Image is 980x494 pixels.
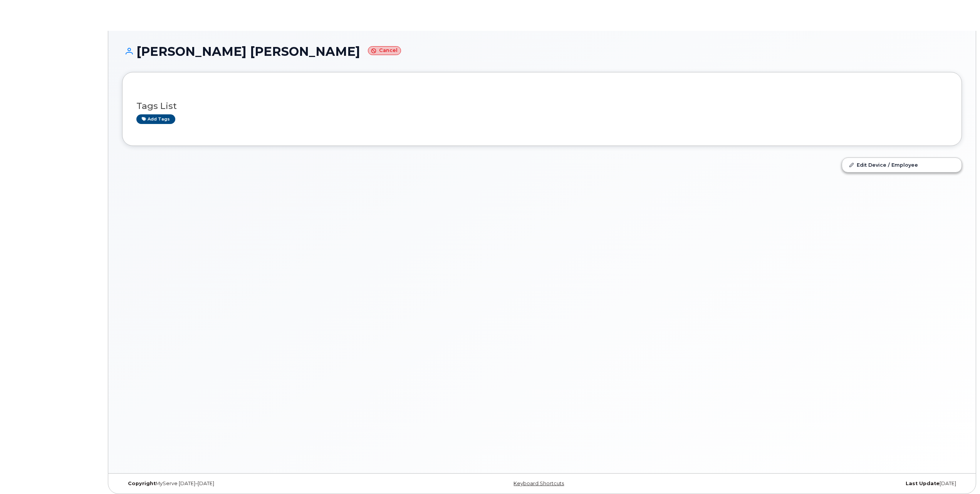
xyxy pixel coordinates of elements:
h3: Tags List [136,101,948,111]
div: [DATE] [682,481,962,487]
h1: [PERSON_NAME] [PERSON_NAME] [122,45,962,58]
div: MyServe [DATE]–[DATE] [122,481,402,487]
a: Add tags [136,114,175,124]
strong: Last Update [906,481,940,486]
small: Cancel [368,46,401,55]
a: Keyboard Shortcuts [513,481,564,486]
a: Edit Device / Employee [842,158,962,172]
strong: Copyright [128,481,156,486]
